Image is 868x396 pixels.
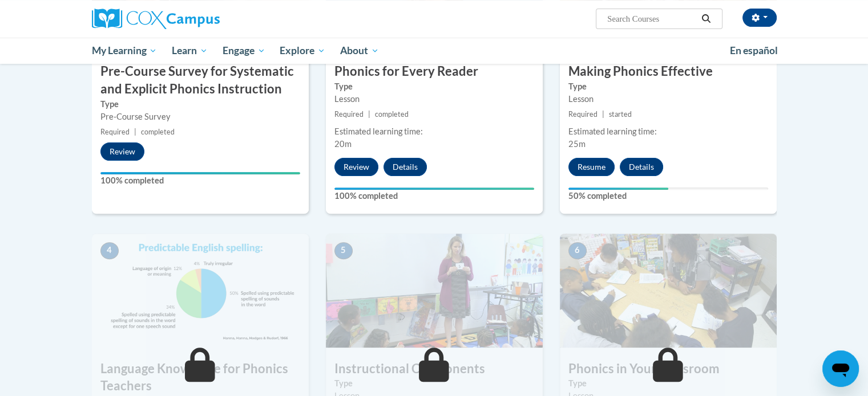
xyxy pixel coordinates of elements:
h3: Instructional Components [326,360,543,378]
h3: Language Knowledge for Phonics Teachers [92,360,309,395]
button: Resume [568,158,615,176]
div: Main menu [75,38,794,64]
a: Cox Campus [92,9,309,29]
span: Required [100,128,130,136]
button: Review [100,142,144,161]
span: completed [141,128,175,136]
a: Learn [164,38,215,64]
label: Type [568,80,768,93]
a: Explore [272,38,333,64]
div: Estimated learning time: [334,125,534,138]
img: Course Image [326,234,543,348]
img: Course Image [92,234,309,348]
button: Review [334,158,378,176]
label: 100% completed [100,174,300,187]
h3: Phonics in Your Classroom [560,360,777,378]
span: | [368,110,370,119]
label: Type [334,80,534,93]
span: Learn [172,44,208,58]
a: My Learning [84,38,165,64]
span: Explore [280,44,325,58]
img: Course Image [560,234,777,348]
span: En español [730,44,778,56]
a: About [333,38,386,64]
label: 100% completed [334,190,534,202]
span: Engage [223,44,265,58]
img: Cox Campus [92,9,220,29]
span: About [340,44,379,58]
h3: Pre-Course Survey for Systematic and Explicit Phonics Instruction [92,63,309,98]
span: Required [334,110,364,119]
div: Lesson [568,93,768,105]
button: Details [383,158,427,176]
label: Type [100,98,300,111]
h3: Phonics for Every Reader [326,63,543,80]
button: Details [620,158,663,176]
div: Estimated learning time: [568,125,768,138]
iframe: Button to launch messaging window [822,350,859,387]
input: Search Courses [606,12,697,26]
h3: Making Phonics Effective [560,63,777,80]
span: | [134,128,136,136]
button: Account Settings [742,9,777,27]
button: Search [697,12,714,26]
div: Pre-Course Survey [100,111,300,123]
span: 6 [568,242,587,259]
span: My Learning [91,44,157,58]
label: 50% completed [568,190,768,202]
span: | [602,110,604,119]
span: Required [568,110,597,119]
div: Lesson [334,93,534,105]
div: Your progress [568,187,668,190]
span: 25m [568,139,586,149]
div: Your progress [334,187,534,190]
span: 5 [334,242,353,259]
span: completed [375,110,409,119]
span: 4 [100,242,119,259]
a: Engage [215,38,273,64]
label: Type [334,377,534,390]
div: Your progress [100,172,300,174]
label: Type [568,377,768,390]
a: En español [722,39,785,63]
span: 20m [334,139,352,149]
span: started [609,110,632,119]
